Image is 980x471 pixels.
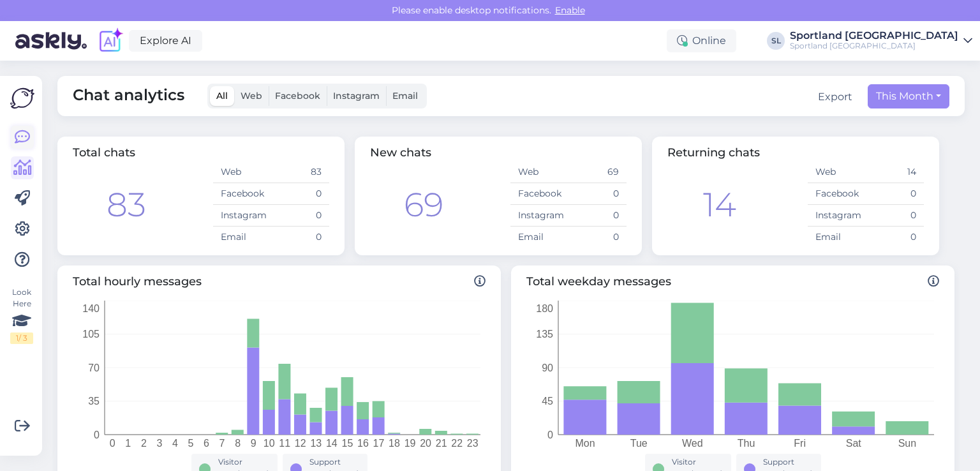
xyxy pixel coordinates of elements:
[213,227,271,248] td: Email
[866,227,924,248] td: 0
[156,438,162,449] tspan: 3
[868,84,949,108] button: This Month
[213,161,271,183] td: Web
[357,438,369,449] tspan: 16
[275,90,320,101] span: Facebook
[73,273,486,290] span: Total hourly messages
[575,438,595,449] tspan: Mon
[129,30,202,52] a: Explore AI
[866,161,924,183] td: 14
[141,438,147,449] tspan: 2
[271,161,329,183] td: 83
[667,146,760,160] span: Returning chats
[73,84,184,108] span: Chat analytics
[10,287,33,344] div: Look Here
[235,438,241,449] tspan: 8
[738,438,755,449] tspan: Thu
[866,183,924,205] td: 0
[219,438,225,449] tspan: 7
[172,438,178,449] tspan: 4
[216,90,228,101] span: All
[110,438,115,449] tspan: 0
[542,396,553,407] tspan: 45
[97,27,124,54] img: explore-ai
[510,183,568,205] td: Facebook
[389,438,400,449] tspan: 18
[82,329,100,340] tspan: 105
[510,161,568,183] td: Web
[763,456,813,468] div: Support
[451,438,463,449] tspan: 22
[898,438,916,449] tspan: Sun
[213,183,271,205] td: Facebook
[10,333,33,344] div: 1 / 3
[271,183,329,205] td: 0
[667,29,736,52] div: Online
[271,227,329,248] td: 0
[125,438,131,449] tspan: 1
[790,41,958,51] div: Sportland [GEOGRAPHIC_DATA]
[818,89,852,105] button: Export
[279,438,290,449] tspan: 11
[213,205,271,227] td: Instagram
[794,438,806,449] tspan: Fri
[630,438,648,449] tspan: Tue
[94,430,100,440] tspan: 0
[326,438,338,449] tspan: 14
[392,90,418,101] span: Email
[808,205,866,227] td: Instagram
[405,438,416,449] tspan: 19
[568,227,627,248] td: 0
[218,456,270,468] div: Visitor
[241,90,262,101] span: Web
[703,180,736,230] div: 14
[866,205,924,227] td: 0
[467,438,479,449] tspan: 23
[526,273,939,290] span: Total weekday messages
[568,183,627,205] td: 0
[542,363,553,373] tspan: 90
[88,396,100,407] tspan: 35
[547,430,553,440] tspan: 0
[420,438,431,449] tspan: 20
[341,438,353,449] tspan: 15
[373,438,385,449] tspan: 17
[846,438,862,449] tspan: Sat
[672,456,724,468] div: Visitor
[808,227,866,248] td: Email
[551,4,589,16] span: Enable
[88,363,100,373] tspan: 70
[73,146,135,160] span: Total chats
[536,329,553,340] tspan: 135
[436,438,447,449] tspan: 21
[264,438,275,449] tspan: 10
[568,205,627,227] td: 0
[295,438,306,449] tspan: 12
[310,438,322,449] tspan: 13
[107,180,146,230] div: 83
[204,438,209,449] tspan: 6
[188,438,194,449] tspan: 5
[790,31,958,41] div: Sportland [GEOGRAPHIC_DATA]
[808,161,866,183] td: Web
[370,146,431,160] span: New chats
[333,90,380,101] span: Instagram
[808,183,866,205] td: Facebook
[510,205,568,227] td: Instagram
[10,86,34,110] img: Askly Logo
[251,438,256,449] tspan: 9
[682,438,703,449] tspan: Wed
[404,180,443,230] div: 69
[767,32,785,50] div: SL
[271,205,329,227] td: 0
[510,227,568,248] td: Email
[82,303,100,314] tspan: 140
[536,303,553,314] tspan: 180
[568,161,627,183] td: 69
[790,31,972,51] a: Sportland [GEOGRAPHIC_DATA]Sportland [GEOGRAPHIC_DATA]
[309,456,360,468] div: Support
